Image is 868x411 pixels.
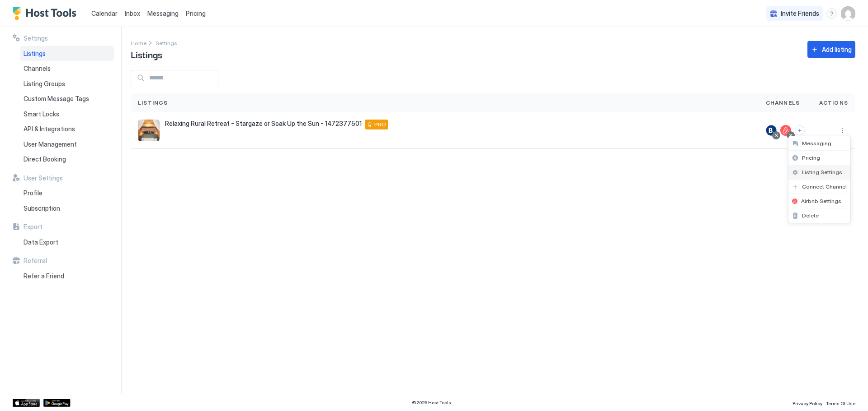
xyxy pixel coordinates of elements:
span: Pricing [802,154,820,161]
span: Airbnb Settings [801,198,841,204]
span: Listing Settings [802,169,842,175]
span: Connect Channel [802,183,847,190]
span: Delete [802,212,819,219]
iframe: Intercom live chat [9,380,31,402]
span: Messaging [802,140,831,147]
